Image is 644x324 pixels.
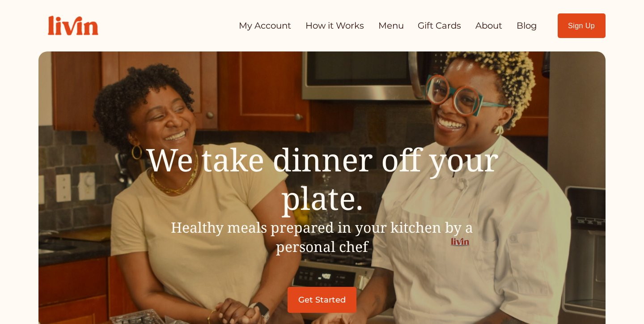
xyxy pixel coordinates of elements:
[171,217,473,256] span: Healthy meals prepared in your kitchen by a personal chef
[378,17,404,34] a: Menu
[305,17,364,34] a: How it Works
[475,17,502,34] a: About
[146,138,507,219] span: We take dinner off your plate.
[517,17,537,34] a: Blog
[418,17,461,34] a: Gift Cards
[38,6,107,45] img: Livin
[558,13,606,38] a: Sign Up
[239,17,291,34] a: My Account
[288,287,356,313] a: Get Started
